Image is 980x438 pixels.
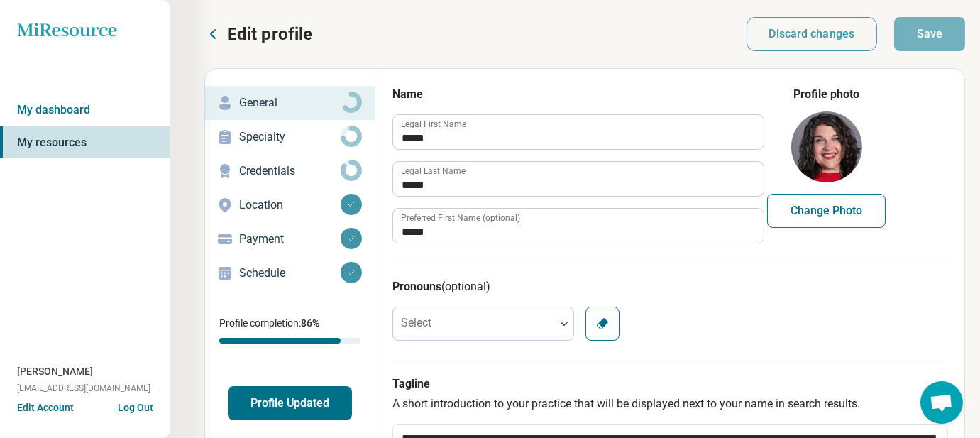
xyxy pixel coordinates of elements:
h3: Name [392,86,763,103]
span: 86 % [301,317,319,329]
span: [EMAIL_ADDRESS][DOMAIN_NAME] [17,382,150,395]
a: Credentials [205,154,375,188]
p: A short introduction to your practice that will be displayed next to your name in search results. [392,395,948,412]
span: [PERSON_NAME] [17,364,93,379]
a: General [205,86,375,120]
a: Specialty [205,120,375,154]
p: Payment [239,231,341,248]
button: Edit Account [17,400,74,415]
p: Location [239,197,341,214]
button: Profile Updated [228,386,352,420]
label: Preferred First Name (optional) [401,214,520,222]
button: Edit profile [204,23,312,45]
p: Schedule [239,265,341,282]
h3: Tagline [392,376,948,393]
div: Profile completion: [205,307,375,352]
legend: Profile photo [793,86,859,103]
label: Legal Last Name [401,167,466,175]
p: Edit profile [227,23,312,45]
h3: Pronouns [392,278,948,295]
button: Save [894,17,965,51]
div: Open chat [920,381,963,424]
button: Change Photo [767,194,886,228]
div: Profile completion [219,338,360,344]
span: (optional) [441,280,490,293]
label: Select [401,316,431,329]
p: Specialty [239,128,341,146]
a: Payment [205,222,375,256]
button: Log Out [118,400,153,412]
a: Schedule [205,256,375,290]
label: Legal First Name [401,120,466,128]
p: Credentials [239,163,341,180]
button: Discard changes [747,17,878,51]
img: avatar image [791,111,862,182]
p: General [239,94,341,111]
a: Location [205,188,375,222]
